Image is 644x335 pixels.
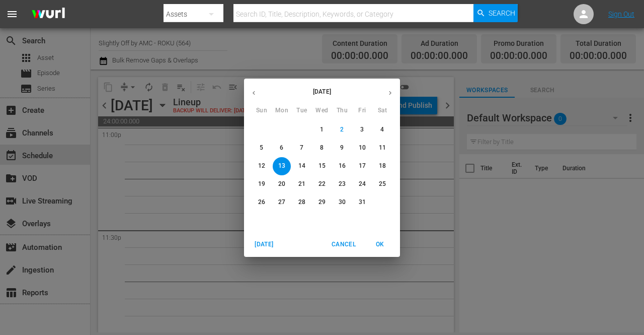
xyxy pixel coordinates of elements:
[273,193,291,212] button: 27
[313,106,331,116] span: Wed
[353,175,371,193] button: 24
[258,180,265,188] p: 19
[339,180,346,188] p: 23
[313,139,331,157] button: 8
[253,157,271,175] button: 12
[333,157,351,175] button: 16
[280,144,283,152] p: 6
[293,139,311,157] button: 7
[273,106,291,116] span: Mon
[293,175,311,193] button: 21
[318,198,326,207] p: 29
[293,157,311,175] button: 14
[298,198,305,207] p: 28
[359,162,366,170] p: 17
[353,121,371,139] button: 3
[333,139,351,157] button: 9
[373,106,391,116] span: Sat
[373,157,391,175] button: 18
[253,175,271,193] button: 19
[333,175,351,193] button: 23
[360,125,364,134] p: 3
[373,139,391,157] button: 11
[333,106,351,116] span: Thu
[340,144,344,152] p: 9
[293,106,311,116] span: Tue
[273,139,291,157] button: 6
[320,144,324,152] p: 8
[353,106,371,116] span: Fri
[333,193,351,212] button: 30
[313,175,331,193] button: 22
[364,236,396,253] button: OK
[278,162,285,170] p: 13
[320,125,324,134] p: 1
[318,162,326,170] p: 15
[340,125,344,134] p: 2
[252,239,276,250] span: [DATE]
[273,175,291,193] button: 20
[278,198,285,207] p: 27
[332,239,356,250] span: Cancel
[258,198,265,207] p: 26
[300,144,303,152] p: 7
[313,193,331,212] button: 29
[373,121,391,139] button: 4
[373,175,391,193] button: 25
[328,236,360,253] button: Cancel
[253,193,271,212] button: 26
[380,125,384,134] p: 4
[313,121,331,139] button: 1
[353,193,371,212] button: 31
[353,157,371,175] button: 17
[273,157,291,175] button: 13
[293,193,311,212] button: 28
[318,180,326,188] p: 22
[353,139,371,157] button: 10
[489,4,515,22] span: Search
[359,144,366,152] p: 10
[359,198,366,207] p: 31
[608,10,634,18] a: Sign Out
[379,180,386,188] p: 25
[368,239,392,250] span: OK
[278,180,285,188] p: 20
[313,157,331,175] button: 15
[253,139,271,157] button: 5
[339,198,346,207] p: 30
[248,236,280,253] button: [DATE]
[258,162,265,170] p: 12
[24,3,72,26] img: ans4CAIJ8jUAAAAAAAAAAAAAAAAAAAAAAAAgQb4GAAAAAAAAAAAAAAAAAAAAAAAAJMjXAAAAAAAAAAAAAAAAAAAAAAAAgAT5G...
[260,144,263,152] p: 5
[298,162,305,170] p: 14
[339,162,346,170] p: 16
[379,162,386,170] p: 18
[298,180,305,188] p: 21
[333,121,351,139] button: 2
[6,8,18,20] span: menu
[379,144,386,152] p: 11
[359,180,366,188] p: 24
[264,87,380,96] p: [DATE]
[253,106,271,116] span: Sun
